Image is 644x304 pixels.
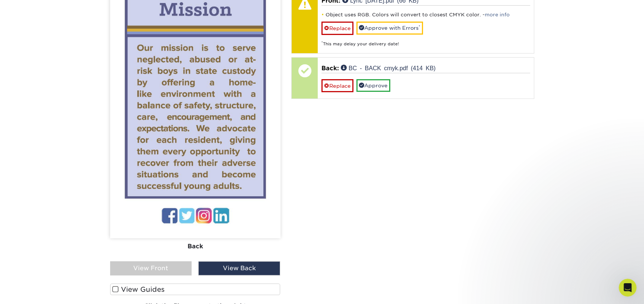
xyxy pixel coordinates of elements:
a: Replace [321,79,353,92]
div: View Back [198,261,280,275]
li: Object uses RGB. Colors will convert to closest CMYK color. - [321,12,530,18]
label: View Guides [110,284,281,295]
a: Approve [356,79,390,92]
span: Back: [321,65,339,72]
a: more info [485,12,510,17]
a: Replace [321,22,353,35]
a: BC - BACK cmyk.pdf (414 KB) [341,65,436,71]
div: This may delay your delivery date! [321,35,530,47]
iframe: Intercom live chat [619,279,637,297]
div: View Front [110,261,192,275]
a: Approve with Errors* [356,22,423,34]
div: Back [110,238,281,255]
